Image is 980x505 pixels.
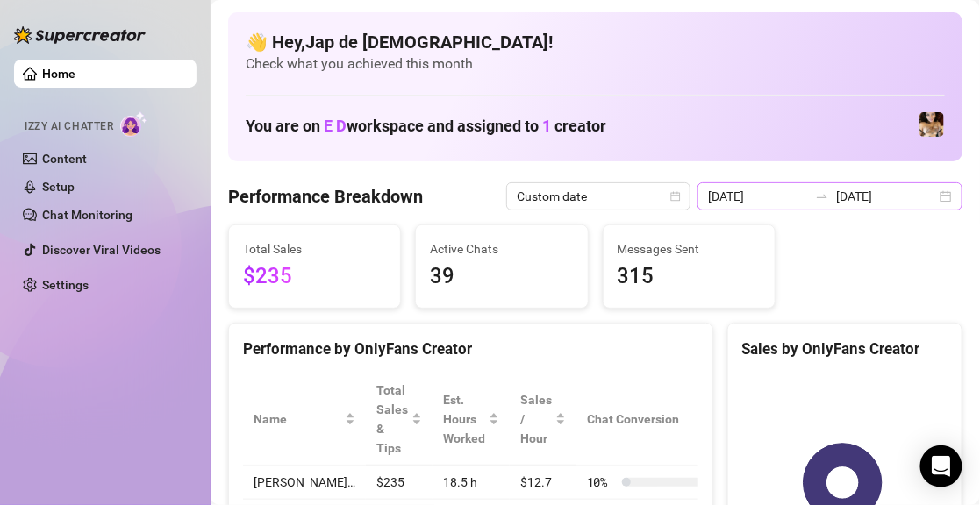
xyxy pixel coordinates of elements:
h4: 👋 Hey, Jap de [DEMOGRAPHIC_DATA] ! [246,30,945,54]
th: Total Sales & Tips [366,373,433,466]
span: to [815,189,829,203]
span: swap-right [815,189,829,203]
span: Total Sales [243,239,386,259]
a: Settings [42,278,89,292]
div: Open Intercom Messenger [920,445,962,487]
th: Chat Conversion [576,373,725,466]
a: Discover Viral Videos [42,243,161,257]
a: Home [42,67,75,81]
span: Sales / Hour [520,390,552,448]
td: 18.5 h [433,466,510,500]
span: 315 [618,260,761,294]
span: $235 [243,260,386,294]
th: Sales / Hour [510,373,576,466]
img: vixie [919,112,944,137]
img: AI Chatter [120,111,147,137]
span: Total Sales & Tips [376,381,408,458]
div: Performance by OnlyFans Creator [243,338,698,361]
a: Content [42,152,87,166]
a: Chat Monitoring [42,208,132,222]
h4: Performance Breakdown [228,184,423,209]
span: Name [254,409,341,429]
th: Name [243,373,366,466]
div: Sales by OnlyFans Creator [742,338,948,361]
span: Messages Sent [618,239,761,259]
td: $12.7 [510,466,576,500]
span: Check what you achieved this month [246,54,945,74]
span: E D [324,117,347,135]
input: End date [836,187,936,206]
span: 39 [430,260,573,294]
span: calendar [670,191,681,202]
span: 10 % [587,473,615,492]
span: Chat Conversion [587,409,700,429]
div: Est. Hours Worked [443,390,485,448]
img: logo-BBDzfeDw.svg [14,26,146,44]
span: Izzy AI Chatter [25,118,113,135]
span: 1 [542,117,551,135]
a: Setup [42,180,75,194]
td: $235 [366,466,433,500]
span: Custom date [517,183,680,210]
span: Active Chats [430,239,573,259]
td: [PERSON_NAME]… [243,466,366,500]
h1: You are on workspace and assigned to creator [246,117,606,136]
input: Start date [708,187,808,206]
